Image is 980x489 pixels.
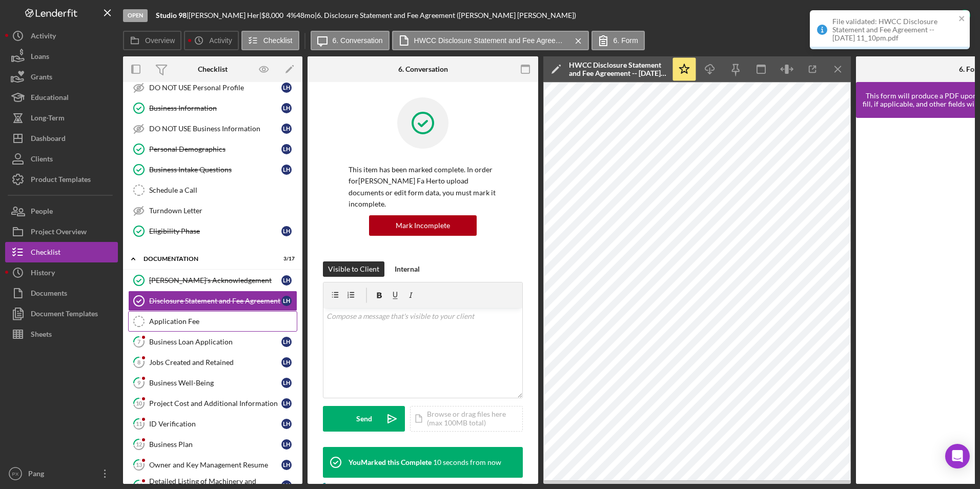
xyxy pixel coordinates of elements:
[156,11,189,19] div: |
[356,406,372,432] div: Send
[12,471,19,477] text: PX
[149,297,281,305] div: Disclosure Statement and Fee Agreement
[390,261,425,277] button: Internal
[281,275,292,286] div: L H
[241,31,299,50] button: Checklist
[136,420,142,427] tspan: 11
[281,337,292,347] div: L H
[149,440,281,449] div: Business Plan
[149,358,281,366] div: Jobs Created and Retained
[149,461,281,469] div: Owner and Key Management Resume
[149,166,281,174] div: Business Intake Questions
[137,359,140,365] tspan: 8
[128,200,297,221] a: Turndown Letter
[369,215,477,236] button: Mark Incomplete
[414,36,568,45] label: HWCC Disclosure Statement and Fee Agreement -- [DATE] 11_10pm.pdf
[281,460,292,470] div: L H
[209,36,232,45] label: Activity
[281,296,292,306] div: L H
[315,11,576,19] div: | 6. Disclosure Statement and Fee Agreement ([PERSON_NAME] [PERSON_NAME])
[281,419,292,429] div: L H
[136,400,142,406] tspan: 10
[832,17,955,42] div: File validated: HWCC Disclosure Statement and Fee Agreement -- [DATE] 11_10pm.pdf
[287,11,296,19] div: 4 %
[145,36,175,45] label: Overview
[137,338,141,345] tspan: 7
[144,256,269,262] div: Documentation
[323,261,384,277] button: Visible to Client
[349,458,432,466] div: You Marked this Complete
[396,215,450,236] div: Mark Incomplete
[614,36,638,45] label: 6. Form
[281,226,292,236] div: L H
[281,124,292,134] div: L H
[128,291,297,311] a: Disclosure Statement and Fee AgreementLH
[123,31,181,50] button: Overview
[263,36,293,45] label: Checklist
[276,256,295,262] div: 3 / 17
[281,144,292,154] div: L H
[128,98,297,118] a: Business InformationLH
[433,458,501,466] time: 2025-09-15 15:37
[198,65,228,73] div: Checklist
[136,482,142,488] tspan: 14
[281,83,292,93] div: L H
[128,270,297,291] a: [PERSON_NAME]'s AcknowledgementLH
[395,261,420,277] div: Internal
[281,103,292,113] div: L H
[128,221,297,241] a: Eligibility PhaseLH
[296,11,315,19] div: 48 mo
[128,373,297,393] a: 9Business Well-BeingLH
[349,164,497,210] p: This item has been marked complete. In order for [PERSON_NAME] Fa Her to upload documents or edit...
[128,159,297,180] a: Business Intake QuestionsLH
[5,463,118,484] button: PXPang [PERSON_NAME]
[261,11,283,19] span: $8,000
[398,65,448,73] div: 6. Conversation
[149,145,281,153] div: Personal Demographics
[137,379,141,386] tspan: 9
[149,104,281,112] div: Business Information
[128,434,297,455] a: 12Business PlanLH
[281,378,292,388] div: L H
[149,125,281,133] div: DO NOT USE Business Information
[281,398,292,409] div: L H
[281,165,292,175] div: L H
[136,461,142,468] tspan: 13
[149,379,281,387] div: Business Well-Being
[911,5,975,26] button: Complete
[149,186,297,194] div: Schedule a Call
[149,338,281,346] div: Business Loan Application
[128,352,297,373] a: 8Jobs Created and RetainedLH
